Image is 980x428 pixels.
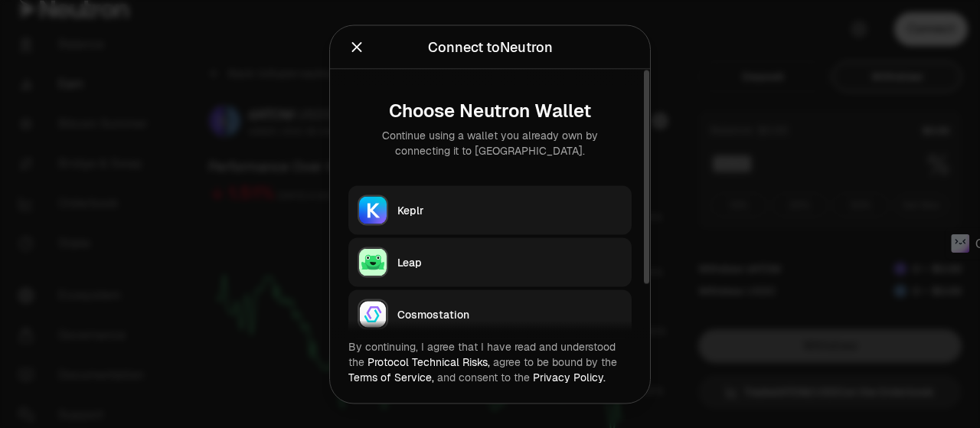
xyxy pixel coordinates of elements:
img: Leap [359,248,387,276]
div: By continuing, I agree that I have read and understood the agree to be bound by the and consent t... [348,338,632,384]
a: Protocol Technical Risks, [367,354,490,368]
div: Cosmostation [397,306,622,322]
button: Close [348,36,365,57]
button: CosmostationCosmostation [348,289,632,338]
a: Privacy Policy. [533,370,606,384]
div: Connect to Neutron [428,36,553,57]
div: Choose Neutron Wallet [361,100,619,121]
div: Leap [397,254,622,270]
button: LeapLeap [348,237,632,286]
button: KeplrKeplr [348,185,632,234]
img: Keplr [359,196,387,224]
div: Continue using a wallet you already own by connecting it to [GEOGRAPHIC_DATA]. [361,127,619,158]
a: Terms of Service, [348,370,434,384]
img: Cosmostation [359,300,387,328]
div: Keplr [397,202,622,217]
